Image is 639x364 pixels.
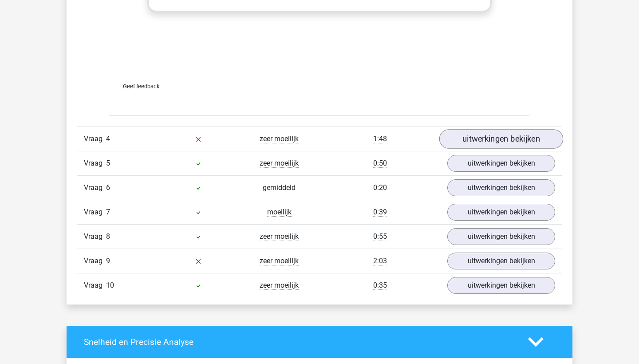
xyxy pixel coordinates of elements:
[106,281,114,289] span: 10
[84,158,106,169] span: Vraag
[447,179,555,196] a: uitwerkingen bekijken
[84,134,106,144] span: Vraag
[447,228,555,245] a: uitwerkingen bekijken
[106,257,110,265] span: 9
[447,253,555,269] a: uitwerkingen bekijken
[84,256,106,266] span: Vraag
[373,232,387,241] span: 0:55
[260,257,299,265] span: zeer moeilijk
[106,159,110,167] span: 5
[260,159,299,168] span: zeer moeilijk
[123,83,159,90] span: Geef feedback
[106,208,110,216] span: 7
[373,183,387,192] span: 0:20
[267,208,292,217] span: moeilijk
[106,135,110,143] span: 4
[373,159,387,168] span: 0:50
[373,135,387,143] span: 1:48
[106,232,110,241] span: 8
[84,280,106,291] span: Vraag
[447,204,555,221] a: uitwerkingen bekijken
[260,281,299,290] span: zeer moeilijk
[84,337,515,347] h4: Snelheid en Precisie Analyse
[106,183,110,192] span: 6
[260,232,299,241] span: zeer moeilijk
[373,281,387,290] span: 0:35
[439,129,563,149] a: uitwerkingen bekijken
[447,277,555,294] a: uitwerkingen bekijken
[373,257,387,265] span: 2:03
[84,207,106,218] span: Vraag
[260,135,299,143] span: zeer moeilijk
[447,155,555,172] a: uitwerkingen bekijken
[373,208,387,217] span: 0:39
[84,231,106,242] span: Vraag
[84,182,106,193] span: Vraag
[263,183,296,192] span: gemiddeld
